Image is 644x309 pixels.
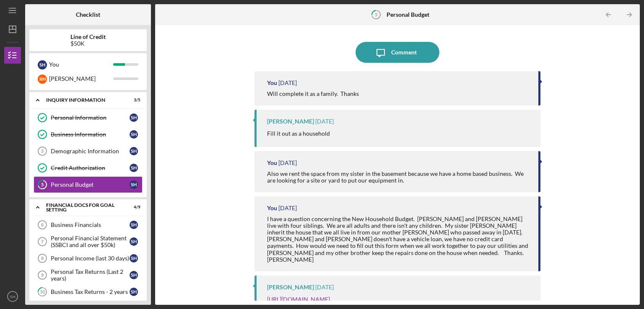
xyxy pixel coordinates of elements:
[46,203,119,212] div: Financial Docs for Goal Setting
[41,222,44,227] tspan: 6
[70,33,106,40] b: Line of Credit
[387,11,429,18] b: Personal Budget
[4,288,21,305] button: SH
[51,148,130,154] div: Demographic Information
[278,80,297,86] time: 2025-08-13 17:01
[356,42,439,63] button: Comment
[130,237,138,246] div: S H
[34,109,143,126] a: Personal InformationSH
[34,283,143,300] a: 10Business Tax Returns - 2 yearsSH
[375,12,377,17] tspan: 5
[34,267,143,283] a: 9Personal Tax Returns (Last 2 years)SH
[46,98,119,103] div: INQUIRY INFORMATION
[130,130,138,139] div: S H
[41,149,44,154] tspan: 3
[267,205,277,211] div: You
[49,57,113,72] div: You
[34,160,143,176] a: Credit AuthorizationSH
[34,126,143,143] a: Business InformationSH
[76,11,100,18] b: Checklist
[130,164,138,172] div: S H
[130,288,138,296] div: S H
[130,113,138,122] div: S H
[130,271,138,279] div: S H
[278,160,297,166] time: 2025-08-13 02:11
[315,284,334,291] time: 2025-08-04 16:44
[40,289,45,295] tspan: 10
[51,181,130,188] div: Personal Budget
[34,233,143,250] a: 7Personal Financial Statement (SSBCI and all over $50k)SH
[267,80,277,86] div: You
[10,294,15,299] text: SH
[125,205,140,210] div: 4 / 9
[51,221,130,228] div: Business Financials
[41,273,44,278] tspan: 9
[51,114,130,121] div: Personal Information
[267,216,530,263] div: I have a question concerning the New Household Budget. [PERSON_NAME] and [PERSON_NAME] live with ...
[130,180,138,189] div: S H
[267,129,330,138] p: Fill it out as a household
[267,90,359,97] div: Will complete it as a family. Thanks
[34,250,143,267] a: 8Personal Income (last 30 days)SH
[278,205,297,211] time: 2025-08-13 02:09
[267,118,314,125] div: [PERSON_NAME]
[51,131,130,138] div: Business Information
[315,118,334,125] time: 2025-08-13 16:42
[267,160,277,166] div: You
[34,143,143,160] a: 3Demographic InformationSH
[49,72,113,86] div: [PERSON_NAME]
[391,42,417,63] div: Comment
[38,60,47,70] div: S H
[41,256,44,261] tspan: 8
[51,288,130,295] div: Business Tax Returns - 2 years
[38,75,47,84] div: R H
[267,170,530,184] div: Also we rent the space from my sister in the basement because we have a home based business. We a...
[267,284,314,291] div: [PERSON_NAME]
[41,182,44,188] tspan: 5
[51,255,130,262] div: Personal Income (last 30 days)
[34,176,143,193] a: 5Personal BudgetSH
[267,296,330,303] a: [URL][DOMAIN_NAME]
[125,98,140,103] div: 3 / 5
[70,40,106,47] div: $50K
[130,221,138,229] div: S H
[51,235,130,248] div: Personal Financial Statement (SSBCI and all over $50k)
[51,268,130,282] div: Personal Tax Returns (Last 2 years)
[130,254,138,263] div: S H
[51,165,130,171] div: Credit Authorization
[41,239,44,244] tspan: 7
[130,147,138,155] div: S H
[34,216,143,233] a: 6Business FinancialsSH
